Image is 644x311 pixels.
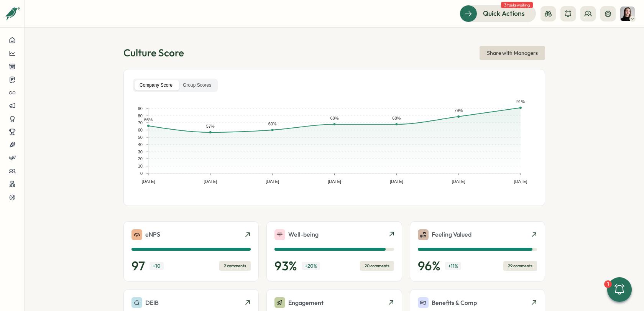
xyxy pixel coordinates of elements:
[135,80,177,91] label: Company Score
[288,298,324,308] p: Engagement
[131,258,145,274] p: 97
[145,230,160,239] p: eNPS
[123,221,259,282] a: eNPS97+102 comments
[607,277,632,302] button: 1
[140,171,143,176] text: 0
[432,230,472,239] p: Feeling Valued
[390,179,403,184] text: [DATE]
[138,128,143,132] text: 60
[288,230,319,239] p: Well-being
[138,156,143,161] text: 20
[503,261,537,271] div: 29 comments
[480,46,545,60] button: Share with Managers
[142,179,155,184] text: [DATE]
[138,106,143,111] text: 90
[302,262,320,270] p: + 20 %
[604,280,612,288] div: 1
[514,179,527,184] text: [DATE]
[487,46,538,59] span: Share with Managers
[138,142,143,147] text: 40
[138,135,143,140] text: 50
[219,261,251,271] div: 2 comments
[410,221,545,282] a: Feeling Valued96%+11%29 comments
[138,120,143,125] text: 70
[360,261,394,271] div: 20 comments
[445,262,461,270] p: + 11 %
[138,150,143,154] text: 30
[123,46,184,59] h1: Culture Score
[266,221,402,282] a: Well-being93%+20%20 comments
[452,179,465,184] text: [DATE]
[274,258,297,274] p: 93 %
[501,2,533,8] span: 3 tasks waiting
[483,8,525,18] span: Quick Actions
[620,7,635,21] img: Elena Ladushyna
[149,262,164,270] p: + 10
[266,179,279,184] text: [DATE]
[138,114,143,118] text: 80
[145,298,159,308] p: DEIB
[432,298,477,308] p: Benefits & Comp
[418,258,440,274] p: 96 %
[204,179,217,184] text: [DATE]
[178,80,216,91] label: Group Scores
[328,179,341,184] text: [DATE]
[138,164,143,168] text: 10
[460,5,536,22] button: Quick Actions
